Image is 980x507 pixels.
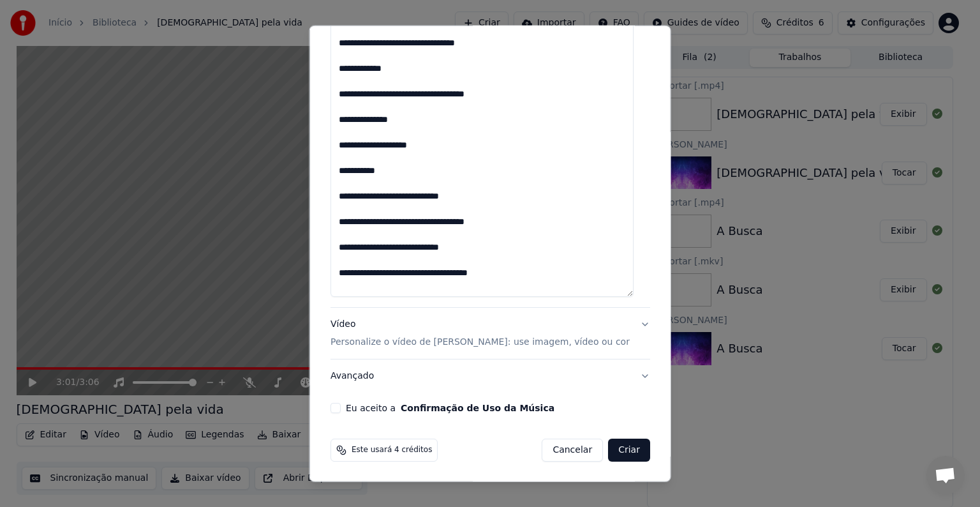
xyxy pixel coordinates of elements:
[330,336,630,349] p: Personalize o vídeo de [PERSON_NAME]: use imagem, vídeo ou cor
[401,404,554,412] button: Eu aceito a
[352,445,432,455] span: Este usará 4 créditos
[330,359,650,393] button: Avançado
[346,404,554,412] label: Eu aceito a
[330,318,630,349] div: Vídeo
[542,439,603,462] button: Cancelar
[330,308,650,359] button: VídeoPersonalize o vídeo de [PERSON_NAME]: use imagem, vídeo ou cor
[608,439,650,462] button: Criar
